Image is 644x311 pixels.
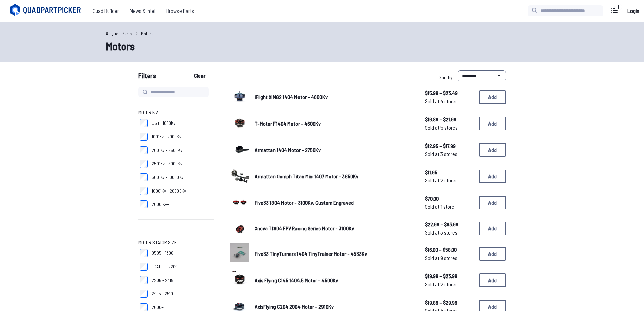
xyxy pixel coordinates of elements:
[255,303,334,310] span: AxisFlying C204 2004 Motor - 2910Kv
[425,97,474,105] span: Sold at 4 stores
[425,142,474,150] span: $12.95 - $17.99
[140,160,148,168] input: 2501Kv - 3000Kv
[230,113,249,132] img: image
[255,146,414,154] a: Armattan 1404 Motor - 2750Kv
[140,173,148,181] input: 3001Kv - 10000Kv
[479,170,506,183] button: Add
[255,199,414,207] a: Five33 1804 Motor - 3100Kv, Custom Engraved
[479,143,506,157] button: Add
[425,280,474,288] span: Sold at 2 stores
[230,87,249,106] img: image
[479,117,506,130] button: Add
[188,70,211,81] button: Clear
[152,201,169,208] span: 20001Kv+
[230,139,249,160] a: image
[152,160,182,167] span: 2501Kv - 3000Kv
[152,174,184,181] span: 3001Kv - 10000Kv
[230,270,249,291] a: image
[152,250,173,257] span: 0505 - 1306
[152,277,173,284] span: 2205 - 2318
[140,187,148,195] input: 10001Kv - 20000Kv
[425,298,474,307] span: $19.89 - $29.99
[230,219,249,238] a: image
[255,93,414,101] a: iFlight XING2 1404 Motor - 4600Kv
[140,263,148,271] input: [DATE] - 2204
[425,115,474,124] span: $16.89 - $21.99
[255,250,414,258] a: Five33 TinyTurners 1404 TinyTrainer Motor - 4533Kv
[255,199,354,206] span: Five33 1804 Motor - 3100Kv, Custom Engraved
[425,246,474,254] span: $16.00 - $58.00
[425,150,474,158] span: Sold at 3 stores
[479,247,506,261] button: Add
[255,120,321,127] span: T-Motor F1404 Motor - 4600Kv
[230,270,249,289] img: image
[140,119,148,127] input: Up to 1000Kv
[138,238,177,246] span: Motor Stator Size
[425,89,474,97] span: $15.99 - $23.49
[230,166,249,185] img: image
[614,4,622,10] div: 1
[152,147,182,154] span: 2001Kv - 2500Kv
[152,133,181,140] span: 1001Kv - 2000Kv
[161,4,199,18] a: Browse Parts
[255,225,354,231] span: Xnova T1804 FPV Racing Series Motor - 3100Kv
[425,272,474,280] span: $19.99 - $23.99
[230,87,249,108] a: image
[152,263,177,270] span: [DATE] - 2204
[106,38,539,54] h1: Motors
[255,303,414,311] a: AxisFlying C204 2004 Motor - 2910Kv
[255,119,414,128] a: T-Motor F1404 Motor - 4600Kv
[458,70,506,81] select: Sort by
[479,222,506,235] button: Add
[255,173,358,179] span: Armattan Oomph Titan Mini 1407 Motor - 3650Kv
[106,30,132,37] a: All Quad Parts
[140,276,148,284] input: 2205 - 2318
[140,290,148,298] input: 2405 - 2510
[230,220,249,236] img: image
[230,192,249,213] a: image
[425,124,474,132] span: Sold at 5 stores
[255,147,321,153] span: Armattan 1404 Motor - 2750Kv
[230,192,249,211] img: image
[255,172,414,180] a: Armattan Oomph Titan Mini 1407 Motor - 3650Kv
[625,4,641,18] a: Login
[425,195,474,203] span: $70.00
[255,277,338,283] span: Axis Flying C145 1404.5 Motor - 4500Kv
[230,243,249,262] img: image
[138,108,158,116] span: Motor KV
[230,139,249,158] img: image
[152,120,175,127] span: Up to 1000Kv
[255,276,414,284] a: Axis Flying C145 1404.5 Motor - 4500Kv
[425,254,474,262] span: Sold at 9 stores
[152,304,164,311] span: 2600+
[425,176,474,184] span: Sold at 2 stores
[230,113,249,134] a: image
[152,290,173,297] span: 2405 - 2510
[152,187,186,194] span: 10001Kv - 20000Kv
[141,30,154,37] a: Motors
[255,224,414,232] a: Xnova T1804 FPV Racing Series Motor - 3100Kv
[439,74,452,80] span: Sort by
[138,70,156,84] span: Filters
[479,273,506,287] button: Add
[479,196,506,209] button: Add
[230,166,249,187] a: image
[425,228,474,237] span: Sold at 3 stores
[140,133,148,141] input: 1001Kv - 2000Kv
[230,243,249,264] a: image
[255,94,328,100] span: iFlight XING2 1404 Motor - 4600Kv
[479,90,506,104] button: Add
[87,4,124,18] a: Quad Builder
[255,250,367,257] span: Five33 TinyTurners 1404 TinyTrainer Motor - 4533Kv
[140,200,148,208] input: 20001Kv+
[425,220,474,228] span: $22.99 - $83.99
[140,146,148,154] input: 2001Kv - 2500Kv
[124,4,161,18] a: News & Intel
[425,168,474,176] span: $11.95
[425,203,474,211] span: Sold at 1 store
[140,249,148,257] input: 0505 - 1306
